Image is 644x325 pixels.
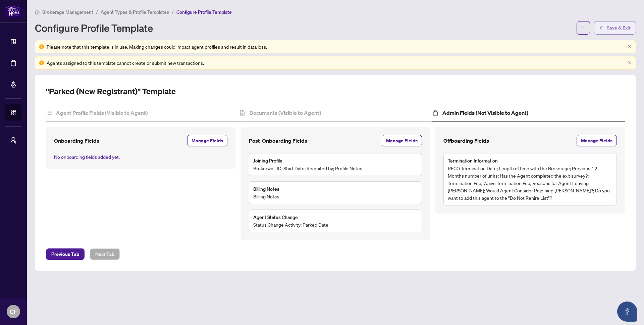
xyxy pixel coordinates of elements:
span: close [628,45,632,49]
button: close [628,45,632,49]
h4: Admin Fields (Not Visible to Agent) [442,109,528,117]
h2: "Parked (New Registrant)" Template [46,86,176,97]
span: Brokerage Management [42,9,93,15]
span: Manage Fields [386,135,418,146]
div: Please note that this template is in use. Making changes could impact agent profiles and result i... [47,43,625,50]
h4: Onboarding Fields [54,137,99,145]
span: No onboarding fields added yet. [54,154,120,160]
span: Billing Notes [253,193,279,200]
li: / [172,8,174,16]
h4: Agent Profile Fields (Visible to Agent) [56,109,148,117]
h5: Billing Notes [253,185,279,193]
span: Manage Fields [581,135,612,146]
span: Agent Types & Profile Templates [101,9,169,15]
span: exclamation-circle [39,60,44,65]
span: exclamation-circle [39,44,44,49]
h4: Offboarding Fields [443,137,489,145]
h5: Joining Profile [253,157,282,165]
span: Save & Exit [607,22,631,33]
button: Open asap [617,301,637,322]
button: Manage Fields [187,135,227,146]
span: Previous Tab [51,249,79,260]
h4: Documents (Visible to Agent) [250,109,321,117]
span: CF [10,307,17,316]
button: Previous Tab [46,248,85,260]
button: Manage Fields [577,135,617,146]
button: close [628,61,632,65]
span: arrow-left [599,26,604,30]
span: user-switch [10,137,17,144]
span: Status Change Activity; Parked Date [253,221,328,228]
span: Configure Profile Template [176,9,232,15]
button: Save & Exit [594,21,636,35]
span: Brokerwolf ID; Start Date; Recruited by; Profile Notes [253,165,362,172]
span: ellipsis [581,26,586,30]
span: close [628,61,632,65]
h5: Agent Status Change [253,214,298,221]
h1: Configure Profile Template [35,22,153,33]
div: Agents assigned to this template cannot create or submit new transactions. [47,59,625,66]
button: Manage Fields [382,135,422,146]
span: RECO Termination Date; Length of time with the Brokerage; Previous 12 Months number of units; Has... [448,165,612,201]
h4: Post-Onboarding Fields [249,137,307,145]
span: home [35,10,40,14]
button: Next Tab [90,248,120,260]
span: Manage Fields [192,135,223,146]
li: / [96,8,98,16]
h5: Termination Information [448,157,498,165]
img: logo [5,5,21,17]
